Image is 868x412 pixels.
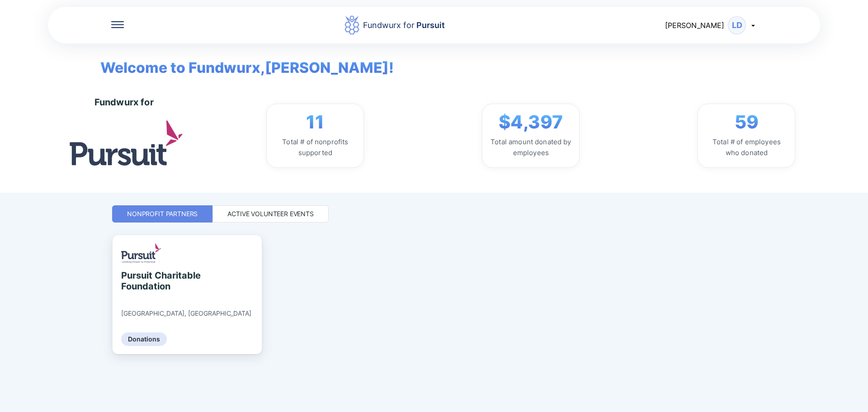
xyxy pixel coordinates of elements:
[70,120,183,165] img: logo.jpg
[121,309,251,317] div: [GEOGRAPHIC_DATA], [GEOGRAPHIC_DATA]
[87,43,394,79] span: Welcome to Fundwurx, [PERSON_NAME] !
[227,209,314,218] div: Active Volunteer Events
[499,111,563,133] span: $4,397
[705,137,788,158] div: Total # of employees who donated
[274,137,356,158] div: Total # of nonprofits supported
[728,16,746,34] div: LD
[415,20,445,30] span: Pursuit
[127,209,198,218] div: Nonprofit Partners
[363,19,445,32] div: Fundwurx for
[735,111,759,133] span: 59
[306,111,324,133] span: 11
[665,21,724,30] span: [PERSON_NAME]
[121,332,167,346] div: Donations
[490,137,572,158] div: Total amount donated by employees
[94,97,154,108] div: Fundwurx for
[121,270,204,292] div: Pursuit Charitable Foundation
